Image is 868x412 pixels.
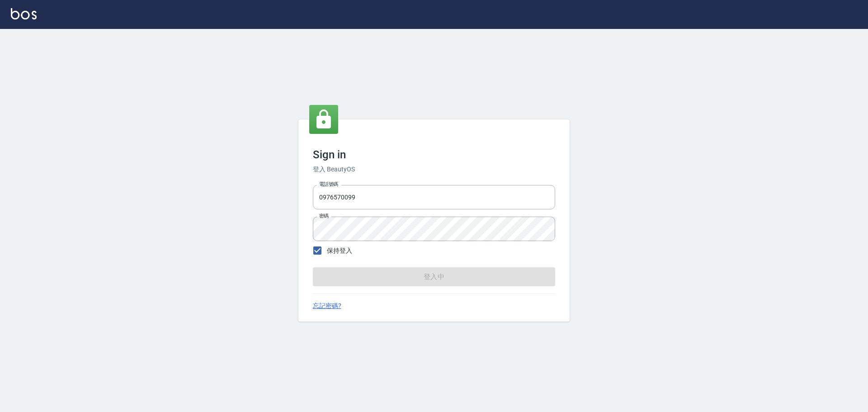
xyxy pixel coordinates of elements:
h3: Sign in [313,148,555,161]
label: 電話號碼 [319,181,338,188]
h6: 登入 BeautyOS [313,165,555,174]
a: 忘記密碼? [313,301,341,311]
label: 密碼 [319,213,329,219]
img: Logo [11,8,37,19]
span: 保持登入 [327,246,352,256]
